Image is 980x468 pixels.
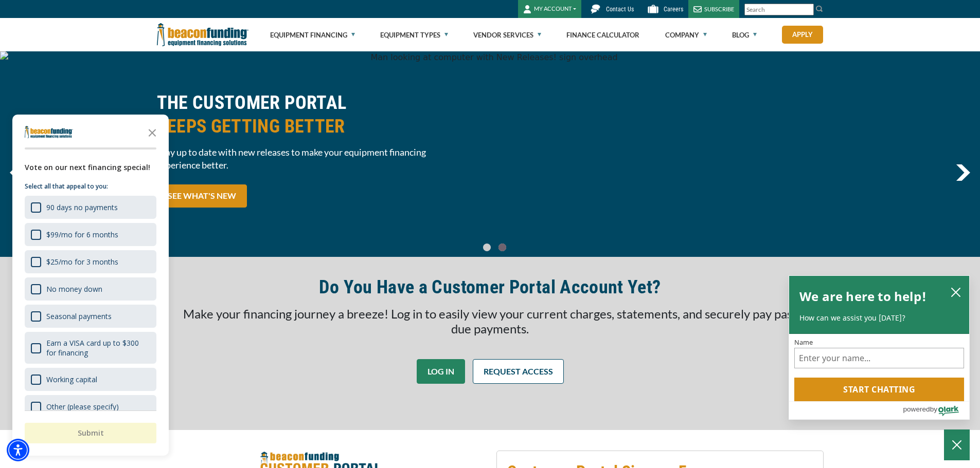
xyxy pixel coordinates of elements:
[25,423,156,443] button: Submit
[46,311,112,321] div: Seasonal payments
[664,6,683,13] span: Careers
[782,26,823,44] a: Apply
[25,196,156,219] div: 90 days no payments
[46,202,118,212] div: 90 days no payments
[799,313,959,323] p: How can we assist you [DATE]?
[956,164,970,181] a: next
[799,286,926,307] h2: We are here to help!
[794,348,964,368] input: Name
[10,164,24,181] img: Left Navigator
[744,4,814,15] input: Search
[25,395,156,418] div: Other (please specify)
[903,402,969,419] a: Powered by Olark - open in a new tab
[473,359,564,384] a: REQUEST ACCESS
[12,115,169,456] div: Survey
[417,359,465,384] a: LOG IN - open in a new tab
[566,18,639,51] a: Finance Calculator
[794,339,964,346] label: Name
[606,6,634,13] span: Contact Us
[803,6,811,14] a: Clear search text
[157,184,247,208] a: SEE WHAT'S NEW
[157,18,248,51] img: Beacon Funding Corporation logo
[25,181,156,192] p: Select all that appeal to you:
[665,18,707,51] a: Company
[319,275,661,299] h2: Do You Have a Customer Portal Account Yet?
[948,285,964,299] button: close chatbox
[903,403,930,416] span: powered
[25,277,156,301] div: No money down
[46,375,97,384] div: Working capital
[183,306,797,336] span: Make your financing journey a breeze! Log in to easily view your current charges, statements, and...
[46,402,119,411] div: Other (please specify)
[473,18,541,51] a: Vendor Services
[10,164,24,181] a: previous
[25,368,156,391] div: Working capital
[789,275,970,420] div: olark chatbox
[157,115,484,138] span: KEEPS GETTING BETTER
[25,250,156,273] div: $25/mo for 3 months
[930,403,937,416] span: by
[380,18,448,51] a: Equipment Types
[25,162,156,173] div: Vote on our next financing special!
[142,122,163,142] button: Close the survey
[46,338,150,358] div: Earn a VISA card up to $300 for financing
[496,243,509,252] a: Go To Slide 1
[815,5,824,13] img: Search
[157,91,484,138] h2: THE CUSTOMER PORTAL
[25,332,156,364] div: Earn a VISA card up to $300 for financing
[944,429,970,460] button: Close Chatbox
[956,164,970,181] img: Right Navigator
[270,18,355,51] a: Equipment Financing
[46,257,118,267] div: $25/mo for 3 months
[794,378,964,401] button: Start chatting
[7,439,29,461] div: Accessibility Menu
[732,18,757,51] a: Blog
[46,284,102,294] div: No money down
[157,146,484,172] span: Stay up to date with new releases to make your equipment financing experience better.
[25,305,156,328] div: Seasonal payments
[481,243,493,252] a: Go To Slide 0
[46,230,118,239] div: $99/mo for 6 months
[25,126,73,138] img: Company logo
[25,223,156,246] div: $99/mo for 6 months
